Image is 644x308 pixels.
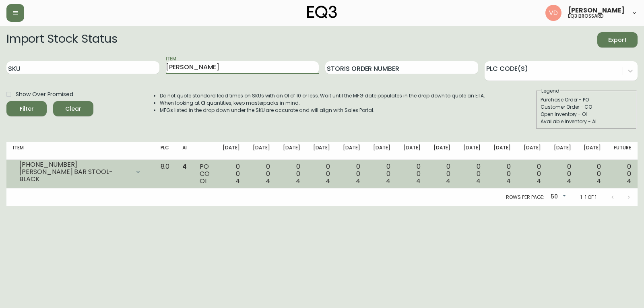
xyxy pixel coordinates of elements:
div: 0 0 [493,163,511,185]
span: 4 [537,176,541,186]
th: [DATE] [307,142,337,160]
p: 1-1 of 1 [580,194,597,201]
div: 0 0 [253,163,270,185]
div: [PHONE_NUMBER] [19,161,130,168]
div: Open Inventory - OI [541,111,632,118]
th: PLC [154,142,176,160]
th: Item [6,142,154,160]
li: MFGs listed in the drop down under the SKU are accurate and will align with Sales Portal. [160,107,485,114]
th: [DATE] [216,142,246,160]
span: Export [604,35,631,45]
span: 4 [356,176,360,186]
legend: Legend [541,87,560,95]
button: Clear [53,101,93,116]
h5: eq3 brossard [568,14,604,19]
td: 8.0 [154,160,176,188]
p: Rows per page: [506,194,544,201]
span: 4 [506,176,511,186]
div: 0 0 [584,163,601,185]
h2: Import Stock Status [6,32,117,48]
div: Purchase Order - PO [541,96,632,103]
div: 50 [547,190,568,204]
th: [DATE] [336,142,367,160]
div: Available Inventory - AI [541,118,632,125]
div: [PHONE_NUMBER][PERSON_NAME] BAR STOOL- BLACK [13,163,148,181]
span: 4 [476,176,481,186]
th: [DATE] [427,142,457,160]
th: [DATE] [367,142,397,160]
th: [DATE] [457,142,487,160]
img: 34cbe8de67806989076631741e6a7c6b [545,5,561,21]
div: [PERSON_NAME] BAR STOOL- BLACK [19,168,130,183]
button: Export [597,32,638,48]
button: Filter [6,101,47,116]
span: 4 [386,176,390,186]
span: 4 [266,176,270,186]
div: 0 0 [313,163,330,185]
span: 4 [182,162,187,171]
span: 4 [416,176,421,186]
span: 4 [627,176,631,186]
div: 0 0 [343,163,360,185]
th: Future [607,142,638,160]
span: [PERSON_NAME] [568,7,625,14]
span: OI [200,176,206,186]
th: [DATE] [517,142,547,160]
div: 0 0 [554,163,571,185]
div: Customer Order - CO [541,103,632,111]
th: [DATE] [246,142,277,160]
div: 0 0 [373,163,390,185]
span: 4 [567,176,571,186]
span: Clear [60,104,87,114]
span: 4 [296,176,300,186]
th: [DATE] [577,142,607,160]
span: 4 [446,176,450,186]
div: PO CO [200,163,210,185]
div: Filter [20,104,34,114]
th: [DATE] [397,142,427,160]
div: 0 0 [463,163,481,185]
li: When looking at OI quantities, keep masterpacks in mind. [160,99,485,107]
img: logo [307,6,337,19]
div: 0 0 [524,163,541,185]
span: 4 [597,176,601,186]
span: Show Over Promised [16,90,73,99]
th: [DATE] [547,142,578,160]
span: 4 [326,176,330,186]
span: 4 [235,176,240,186]
th: [DATE] [487,142,517,160]
div: 0 0 [403,163,421,185]
th: AI [176,142,193,160]
div: 0 0 [614,163,631,185]
div: 0 0 [283,163,300,185]
div: 0 0 [223,163,240,185]
li: Do not quote standard lead times on SKUs with an OI of 10 or less. Wait until the MFG date popula... [160,92,485,99]
div: 0 0 [433,163,451,185]
th: [DATE] [277,142,307,160]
